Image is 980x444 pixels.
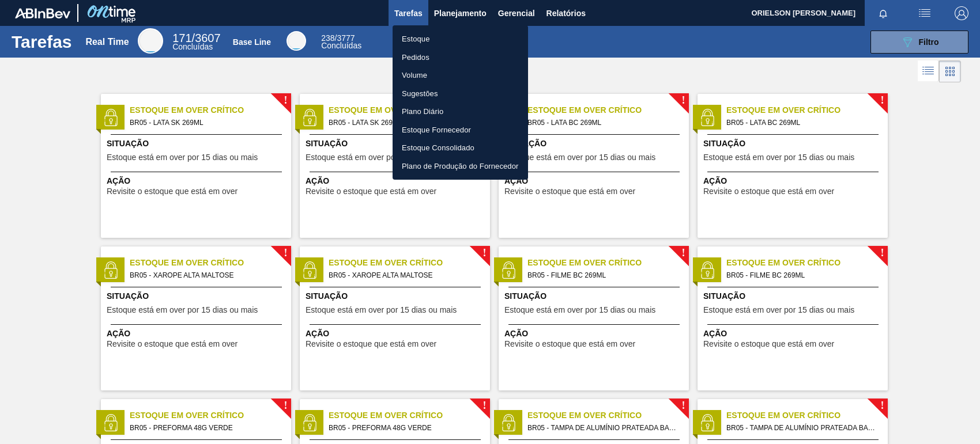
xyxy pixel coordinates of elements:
a: Plano de Produção do Fornecedor [393,157,528,176]
a: Estoque Fornecedor [393,121,528,139]
a: Estoque Consolidado [393,139,528,157]
a: Pedidos [393,48,528,67]
a: Sugestões [393,85,528,103]
a: Volume [393,66,528,85]
a: Estoque [393,30,528,48]
a: Plano Diário [393,103,528,121]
